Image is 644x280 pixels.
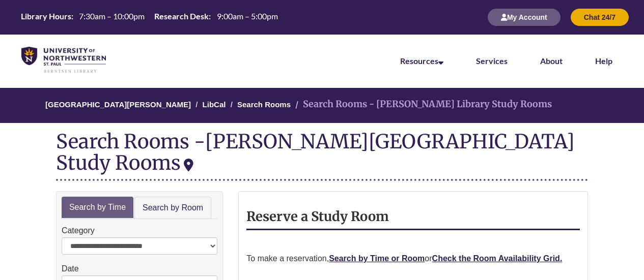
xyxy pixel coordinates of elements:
[17,11,282,24] a: Hours Today
[571,9,629,26] button: Chat 24/7
[246,208,389,225] strong: Reserve a Study Room
[540,56,563,66] a: About
[62,262,79,275] label: Date
[17,11,282,23] table: Hours Today
[400,56,443,66] a: Resources
[488,9,561,26] button: My Account
[56,88,588,123] nav: Breadcrumb
[329,254,425,263] a: Search by Time or Room
[62,224,95,237] label: Category
[56,131,588,180] div: Search Rooms -
[150,11,212,22] th: Research Desk:
[217,11,278,21] span: 9:00am – 5:00pm
[62,197,133,219] a: Search by Time
[595,56,612,66] a: Help
[293,97,552,112] li: Search Rooms - [PERSON_NAME] Library Study Rooms
[45,100,191,109] a: [GEOGRAPHIC_DATA][PERSON_NAME]
[79,11,145,21] span: 7:30am – 10:00pm
[237,100,291,109] a: Search Rooms
[203,100,226,109] a: LibCal
[488,13,561,21] a: My Account
[134,197,211,220] a: Search by Room
[17,11,75,22] th: Library Hours:
[432,254,563,263] a: Check the Room Availability Grid.
[56,129,575,175] div: [PERSON_NAME][GEOGRAPHIC_DATA] Study Rooms
[571,13,629,21] a: Chat 24/7
[21,47,106,74] img: UNWSP Library Logo
[246,252,580,265] p: To make a reservation, or
[476,56,508,66] a: Services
